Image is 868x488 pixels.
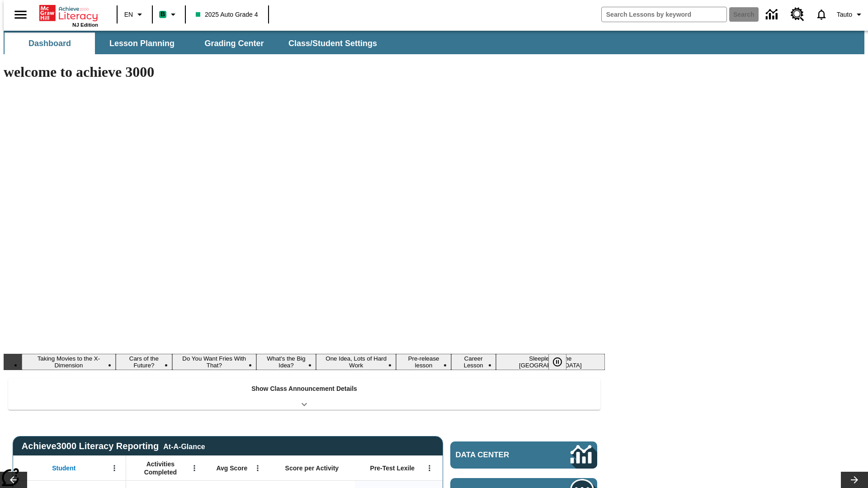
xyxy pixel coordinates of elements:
span: Avg Score [216,464,247,472]
span: EN [124,10,133,19]
button: Slide 5 One Idea, Lots of Hard Work [316,354,396,370]
span: Score per Activity [285,464,339,472]
span: B [160,9,165,20]
a: Data Center [760,2,785,27]
button: Language: EN, Select a language [120,6,149,23]
button: Open Menu [423,461,436,475]
button: Boost Class color is mint green. Change class color [156,6,182,23]
button: Slide 3 Do You Want Fries With That? [172,354,256,370]
a: Data Center [450,441,597,469]
div: Pause [548,354,576,370]
div: At-A-Glance [163,441,205,451]
div: SubNavbar [4,31,864,54]
button: Profile/Settings [833,6,868,23]
button: Open Menu [251,461,264,475]
button: Class/Student Settings [281,33,384,54]
button: Pause [548,354,566,370]
button: Slide 8 Sleepless in the Animal Kingdom [496,354,605,370]
button: Lesson Planning [97,33,187,54]
span: Activities Completed [131,460,190,476]
h1: welcome to achieve 3000 [4,64,605,80]
button: Slide 2 Cars of the Future? [116,354,172,370]
button: Open Menu [108,461,121,475]
a: Home [39,4,98,22]
button: Open Menu [188,461,201,475]
button: Slide 6 Pre-release lesson [396,354,451,370]
div: Home [39,3,98,28]
p: Show Class Announcement Details [251,384,357,394]
span: 2025 Auto Grade 4 [196,10,258,19]
button: Grading Center [189,33,279,54]
input: search field [602,7,726,22]
a: Notifications [810,3,833,26]
span: Data Center [456,450,540,460]
span: Tauto [837,10,852,19]
span: Achieve3000 Literacy Reporting [22,441,205,451]
button: Slide 1 Taking Movies to the X-Dimension [22,354,116,370]
button: Dashboard [5,33,95,54]
button: Lesson carousel, Next [841,472,868,488]
a: Resource Center, Will open in new tab [785,2,810,27]
span: Student [52,464,75,472]
button: Slide 4 What's the Big Idea? [256,354,316,370]
span: NJ Edition [72,22,98,28]
button: Open side menu [7,1,34,28]
div: Show Class Announcement Details [8,379,600,410]
span: Pre-Test Lexile [370,464,415,472]
button: Slide 7 Career Lesson [451,354,496,370]
div: SubNavbar [4,33,385,54]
